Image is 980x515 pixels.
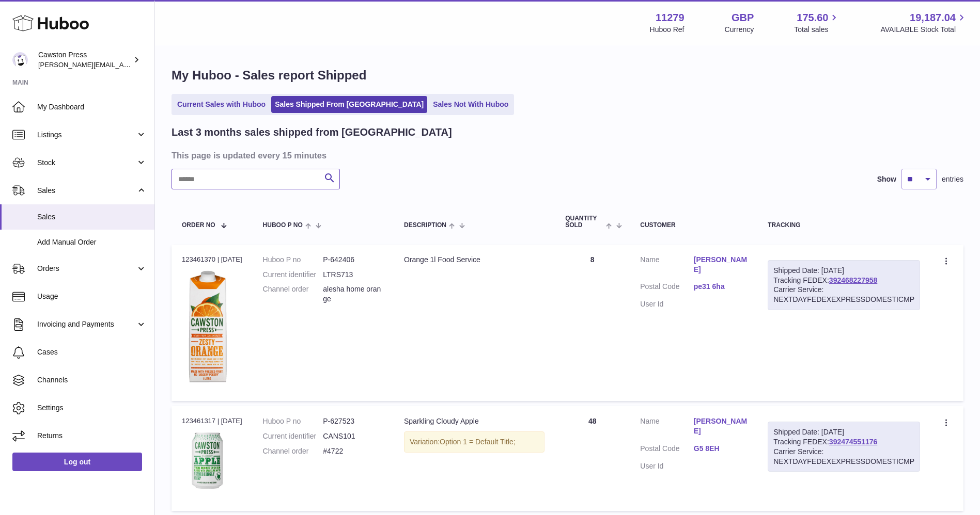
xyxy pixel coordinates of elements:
div: Tracking [768,222,920,229]
span: Channels [37,375,147,385]
dd: P-642406 [323,255,383,265]
span: Usage [37,292,147,301]
div: Customer [640,222,747,229]
span: Sales [37,186,136,196]
img: 112791717167588.png [182,267,234,388]
a: G5 8EH [694,444,747,454]
dt: Huboo P no [263,416,323,426]
span: AVAILABLE Stock Total [880,25,968,35]
div: Carrier Service: NEXTDAYFEDEXEXPRESSDOMESTICMP [773,285,914,304]
span: Cases [37,347,147,357]
dd: alesha home orange [323,284,383,304]
h3: This page is updated every 15 minutes [172,150,961,161]
div: Variation: [404,431,545,453]
span: Total sales [794,25,840,35]
a: Current Sales with Huboo [174,96,269,113]
span: Listings [37,130,136,140]
span: 19,187.04 [910,11,956,25]
div: Tracking FEDEX: [768,260,920,311]
h1: My Huboo - Sales report Shipped [172,67,963,84]
span: Option 1 = Default Title; [440,438,516,446]
span: 175.60 [797,11,828,25]
span: Invoicing and Payments [37,319,136,329]
img: thomas.carson@cawstonpress.com [12,52,28,68]
strong: 11279 [656,11,685,25]
dd: LTRS713 [323,270,383,280]
td: 48 [555,406,630,511]
dd: P-627523 [323,416,383,426]
div: Tracking FEDEX: [768,422,920,472]
div: Sparkling Cloudy Apple [404,416,545,426]
a: 175.60 Total sales [794,11,840,35]
span: Add Manual Order [37,237,147,247]
span: Orders [37,264,136,273]
h2: Last 3 months sales shipped from [GEOGRAPHIC_DATA] [172,125,452,139]
strong: GBP [732,11,754,25]
a: Sales Shipped From [GEOGRAPHIC_DATA] [271,96,427,113]
span: Quantity Sold [565,215,603,229]
div: Orange 1l Food Service [404,255,545,265]
div: 123461370 | [DATE] [182,255,242,264]
a: Log out [12,453,142,471]
div: Shipped Date: [DATE] [773,427,914,437]
dt: Current identifier [263,270,323,280]
dt: Name [640,416,693,439]
span: Description [404,222,446,229]
dt: User Id [640,461,693,471]
dt: Postal Code [640,444,693,456]
div: Huboo Ref [650,25,685,35]
span: [PERSON_NAME][EMAIL_ADDRESS][PERSON_NAME][DOMAIN_NAME] [38,60,262,69]
span: Huboo P no [263,222,303,229]
dd: CANS101 [323,431,383,441]
a: [PERSON_NAME] [694,416,747,436]
div: Cawston Press [38,50,131,70]
a: 19,187.04 AVAILABLE Stock Total [880,11,968,35]
td: 8 [555,245,630,401]
dt: User Id [640,299,693,309]
img: 112791717167733.png [182,429,234,497]
span: Stock [37,158,136,168]
label: Show [877,174,896,184]
span: Sales [37,212,147,222]
span: Returns [37,431,147,441]
div: 123461317 | [DATE] [182,416,242,426]
div: Shipped Date: [DATE] [773,266,914,276]
dt: Channel order [263,284,323,304]
dt: Huboo P no [263,255,323,265]
div: Carrier Service: NEXTDAYFEDEXEXPRESSDOMESTICMP [773,447,914,466]
a: pe31 6ha [694,282,747,292]
dt: Postal Code [640,282,693,294]
dt: Channel order [263,446,323,456]
span: entries [942,174,963,184]
a: 392468227958 [829,276,877,284]
span: Order No [182,222,215,229]
dd: #4722 [323,446,383,456]
a: [PERSON_NAME] [694,255,747,275]
a: 392474551176 [829,438,877,446]
span: My Dashboard [37,102,147,112]
span: Settings [37,403,147,413]
dt: Name [640,255,693,277]
div: Currency [725,25,754,35]
dt: Current identifier [263,431,323,441]
a: Sales Not With Huboo [429,96,512,113]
